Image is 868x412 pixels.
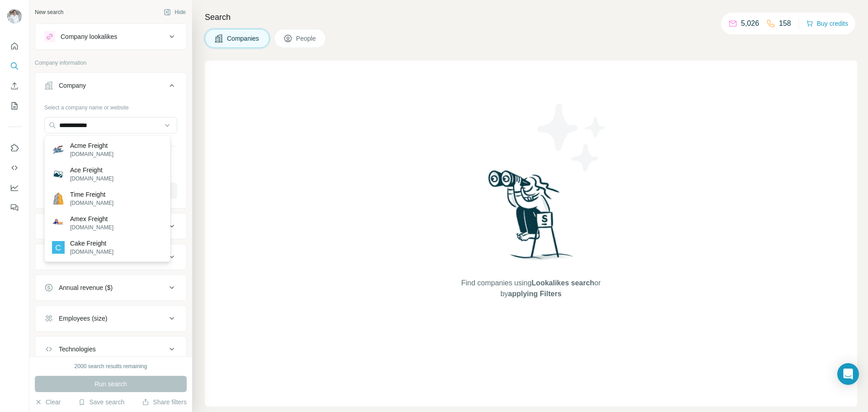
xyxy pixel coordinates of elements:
p: 5,026 [741,18,759,29]
div: Open Intercom Messenger [837,363,859,385]
p: [DOMAIN_NAME] [70,199,113,207]
div: Employees (size) [59,314,107,323]
span: Find companies using or by [458,278,603,299]
div: Technologies [59,345,96,354]
button: Clear [35,398,61,407]
span: Lookalikes search [532,279,594,287]
img: Acme Freight [52,143,65,156]
button: Feedback [7,199,22,216]
p: [DOMAIN_NAME] [70,223,113,232]
p: Company information [35,59,187,67]
div: Annual revenue ($) [59,283,113,292]
div: Company [59,81,86,90]
p: [DOMAIN_NAME] [70,175,113,183]
img: Surfe Illustration - Woman searching with binoculars [484,168,578,269]
button: Annual revenue ($) [35,277,186,298]
p: Time Freight [70,190,113,199]
p: Cake Freight [70,239,113,248]
div: Select a company name or website [44,100,177,112]
button: My lists [7,98,22,114]
span: People [296,34,317,43]
span: applying Filters [508,290,561,298]
button: Quick start [7,38,22,54]
button: Company [35,75,186,100]
button: Buy credits [806,17,848,30]
button: Dashboard [7,180,22,196]
p: Ace Freight [70,166,113,175]
div: New search [35,8,63,16]
img: Cake Freight [52,241,65,254]
p: 158 [779,18,791,29]
p: Acme Freight [70,141,113,150]
button: Hide [157,5,192,19]
div: Company lookalikes [61,32,117,41]
button: Enrich CSV [7,78,22,94]
button: Use Surfe API [7,160,22,176]
button: HQ location [35,246,186,268]
span: Companies [227,34,260,43]
button: Save search [78,398,124,407]
img: Surfe Illustration - Stars [531,97,613,178]
img: Time Freight [52,192,65,205]
div: 2000 search results remaining [75,362,147,370]
button: Employees (size) [35,308,186,329]
p: [DOMAIN_NAME] [70,150,113,158]
p: [DOMAIN_NAME] [70,248,113,256]
button: Share filters [142,398,187,407]
button: Industry [35,215,186,237]
button: Search [7,58,22,74]
img: Ace Freight [52,168,65,180]
p: Amex Freight [70,214,113,223]
button: Use Surfe on LinkedIn [7,140,22,156]
img: Avatar [7,9,22,24]
img: Amex Freight [52,217,65,229]
h4: Search [205,11,857,24]
button: Company lookalikes [35,26,186,47]
button: Technologies [35,338,186,360]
